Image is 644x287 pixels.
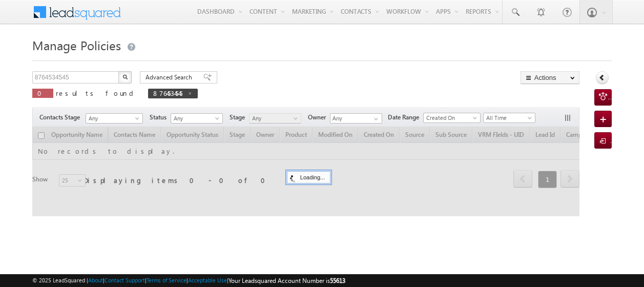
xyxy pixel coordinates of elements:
[86,113,143,124] a: Any
[287,171,330,183] div: Loading...
[122,74,128,79] img: Search
[249,113,301,124] a: Any
[146,73,195,82] span: Advanced Search
[37,89,48,97] span: 0
[228,277,345,284] span: Your Leadsquared Account Number is
[188,277,227,283] a: Acceptable Use
[330,113,382,124] input: Type to Search
[56,89,137,97] span: results found
[153,89,182,97] span: 8764534545
[86,114,139,123] span: Any
[88,277,103,283] a: About
[32,37,121,53] span: Manage Policies
[147,277,186,283] a: Terms of Service
[171,114,220,123] span: Any
[230,113,249,122] span: Stage
[330,277,345,284] span: 55613
[171,113,223,124] a: Any
[39,113,84,122] span: Contacts Stage
[423,113,481,123] a: Created On
[521,71,579,84] button: Actions
[250,114,298,123] span: Any
[368,114,381,124] a: Show All Items
[483,113,535,123] a: All Time
[32,276,345,285] span: © 2025 LeadSquared | | | | |
[484,113,532,122] span: All Time
[150,113,171,122] span: Status
[424,113,477,122] span: Created On
[105,277,145,283] a: Contact Support
[308,113,330,122] span: Owner
[388,113,423,122] span: Date Range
